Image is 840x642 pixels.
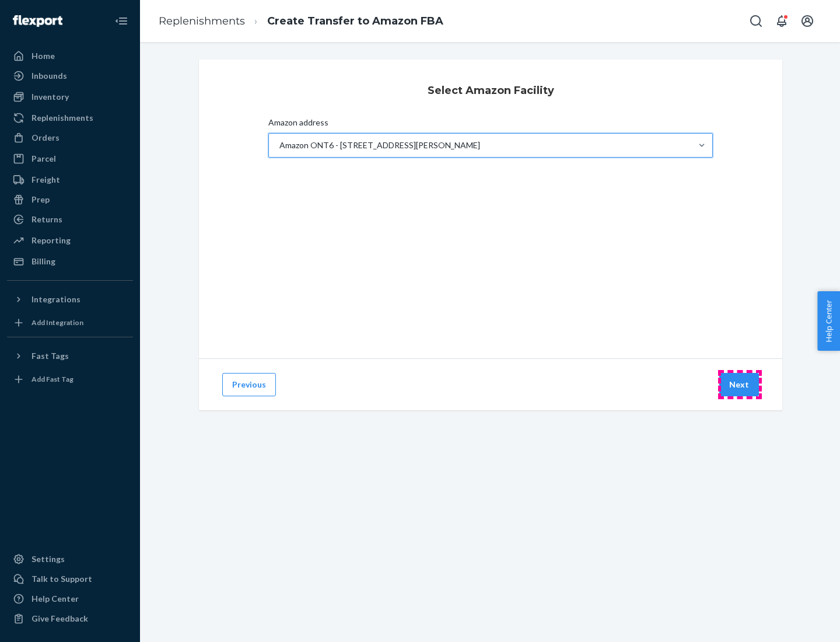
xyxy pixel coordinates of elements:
[32,294,80,305] div: Integrations
[32,91,69,103] div: Inventory
[32,613,88,624] div: Give Feedback
[32,214,62,225] div: Returns
[32,194,50,205] div: Prep
[7,550,133,568] a: Settings
[817,291,840,351] button: Help Center
[110,9,133,33] button: Close Navigation
[7,128,133,147] a: Orders
[32,235,71,246] div: Reporting
[13,15,62,27] img: Flexport logo
[32,317,83,327] div: Add Integration
[7,370,133,389] a: Add Fast Tag
[32,50,55,62] div: Home
[32,573,92,585] div: Talk to Support
[7,170,133,189] a: Freight
[32,256,55,267] div: Billing
[7,609,133,628] button: Give Feedback
[32,593,79,605] div: Help Center
[7,47,133,65] a: Home
[268,117,328,133] span: Amazon address
[796,9,819,33] button: Open account menu
[7,88,133,106] a: Inventory
[267,15,443,27] a: Create Transfer to Amazon FBA
[7,109,133,127] a: Replenishments
[32,350,69,362] div: Fast Tags
[32,112,93,124] div: Replenishments
[744,9,768,33] button: Open Search Box
[32,553,65,565] div: Settings
[7,252,133,271] a: Billing
[7,290,133,309] button: Integrations
[7,347,133,365] button: Fast Tags
[7,570,133,588] a: Talk to Support
[32,374,73,384] div: Add Fast Tag
[32,132,60,144] div: Orders
[7,190,133,209] a: Prep
[149,4,453,39] ol: breadcrumbs
[7,149,133,168] a: Parcel
[159,15,245,27] a: Replenishments
[7,313,133,332] a: Add Integration
[7,589,133,608] a: Help Center
[279,139,480,151] div: Amazon ONT6 - [STREET_ADDRESS][PERSON_NAME]
[222,373,276,396] button: Previous
[770,9,793,33] button: Open notifications
[32,153,56,165] div: Parcel
[7,210,133,229] a: Returns
[719,373,759,396] button: Next
[32,174,60,186] div: Freight
[32,70,67,82] div: Inbounds
[428,83,554,98] h3: Select Amazon Facility
[7,231,133,250] a: Reporting
[7,67,133,85] a: Inbounds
